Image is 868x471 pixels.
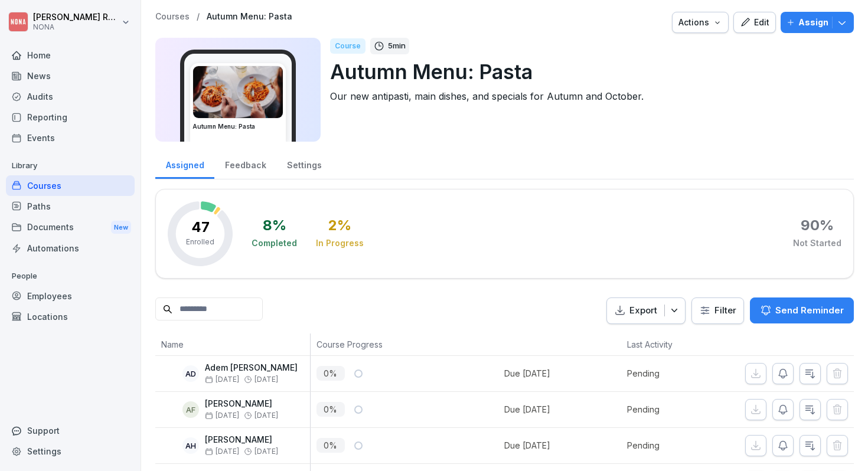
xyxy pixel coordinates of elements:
[6,45,135,66] a: Home
[6,441,135,462] a: Settings
[733,12,776,33] button: Edit
[793,237,841,249] div: Not Started
[161,338,304,351] p: Name
[205,363,298,373] p: Adem [PERSON_NAME]
[186,237,214,247] p: Enrolled
[6,420,135,441] div: Support
[182,365,199,382] div: AD
[328,218,351,233] div: 2 %
[6,86,135,107] a: Audits
[627,439,718,452] p: Pending
[627,403,718,416] p: Pending
[316,402,345,417] p: 0 %
[6,217,135,238] a: DocumentsNew
[33,23,119,31] p: NONA
[254,447,278,456] span: [DATE]
[205,447,239,456] span: [DATE]
[6,267,135,286] p: People
[6,127,135,148] a: Events
[627,367,718,380] p: Pending
[155,12,190,22] a: Courses
[6,196,135,217] a: Paths
[33,12,119,22] p: [PERSON_NAME] Raemaekers
[504,439,550,452] div: Due [DATE]
[6,156,135,175] p: Library
[316,237,364,249] div: In Progress
[629,304,657,318] p: Export
[750,297,854,323] button: Send Reminder
[627,338,712,351] p: Last Activity
[6,217,135,238] div: Documents
[316,366,345,381] p: 0 %
[254,375,278,384] span: [DATE]
[205,411,239,420] span: [DATE]
[330,57,844,87] p: Autumn Menu: Pasta
[182,401,199,418] div: AF
[6,175,135,196] a: Courses
[388,40,406,52] p: 5 min
[197,12,200,22] p: /
[205,375,239,384] span: [DATE]
[504,403,550,416] div: Due [DATE]
[316,438,345,453] p: 0 %
[775,304,844,317] p: Send Reminder
[798,16,828,29] p: Assign
[740,16,769,29] div: Edit
[111,221,131,234] div: New
[781,12,854,33] button: Assign
[606,297,686,324] button: Export
[276,149,332,179] a: Settings
[207,12,292,22] a: Autumn Menu: Pasta
[192,122,283,131] h3: Autumn Menu: Pasta
[692,298,743,323] button: Filter
[193,66,283,118] img: g03mw99o2jwb6tj6u9fgvrr5.png
[214,149,276,179] a: Feedback
[699,305,736,316] div: Filter
[182,437,199,454] div: AH
[254,411,278,420] span: [DATE]
[205,435,278,445] p: [PERSON_NAME]
[801,218,834,233] div: 90 %
[330,38,366,54] div: Course
[6,66,135,86] a: News
[6,286,135,306] a: Employees
[316,338,499,351] p: Course Progress
[678,16,722,29] div: Actions
[252,237,297,249] div: Completed
[6,238,135,259] a: Automations
[263,218,286,233] div: 8 %
[672,12,729,33] button: Actions
[191,220,210,234] p: 47
[504,367,550,380] div: Due [DATE]
[6,306,135,327] a: Locations
[205,399,278,409] p: [PERSON_NAME]
[330,89,844,103] p: Our new antipasti, main dishes, and specials for Autumn and October.
[6,107,135,127] a: Reporting
[155,149,214,179] a: Assigned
